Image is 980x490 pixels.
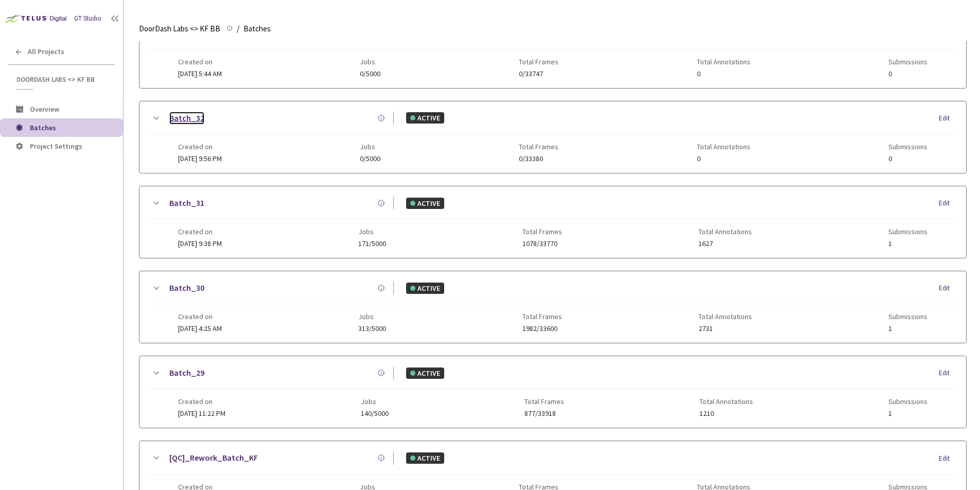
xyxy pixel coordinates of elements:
[888,70,927,78] span: 0
[169,112,204,125] a: Batch_32
[698,312,752,321] span: Total Annotations
[74,14,101,24] div: GT Studio
[888,397,927,406] span: Submissions
[519,143,558,151] span: Total Frames
[524,397,564,406] span: Total Frames
[697,143,750,151] span: Total Annotations
[888,410,927,417] span: 1
[169,451,258,464] a: [QC]_Rework_Batch_KF
[360,155,380,163] span: 0/5000
[888,325,927,332] span: 1
[178,409,225,418] span: [DATE] 11:22 PM
[519,155,558,163] span: 0/33380
[519,58,558,66] span: Total Frames
[697,70,750,78] span: 0
[178,154,222,163] span: [DATE] 9:56 PM
[524,410,564,417] span: 877/33918
[178,69,222,78] span: [DATE] 5:44 AM
[939,368,956,378] div: Edit
[699,410,753,417] span: 1210
[939,453,956,464] div: Edit
[358,227,386,236] span: Jobs
[139,23,220,35] span: DoorDash Labs <> KF BB
[178,312,222,321] span: Created on
[406,112,444,124] div: ACTIVE
[406,452,444,464] div: ACTIVE
[697,155,750,163] span: 0
[360,58,380,66] span: Jobs
[358,312,386,321] span: Jobs
[698,227,752,236] span: Total Annotations
[139,271,966,343] div: Batch_30ACTIVEEditCreated on[DATE] 4:25 AMJobs313/5000Total Frames1982/33600Total Annotations2731...
[522,325,562,332] span: 1982/33600
[178,227,222,236] span: Created on
[169,366,204,379] a: Batch_29
[139,356,966,428] div: Batch_29ACTIVEEditCreated on[DATE] 11:22 PMJobs140/5000Total Frames877/33918Total Annotations1210...
[30,142,82,151] span: Project Settings
[178,397,225,406] span: Created on
[888,240,927,248] span: 1
[169,197,204,209] a: Batch_31
[406,283,444,294] div: ACTIVE
[361,397,389,406] span: Jobs
[939,198,956,208] div: Edit
[178,58,222,66] span: Created on
[888,227,927,236] span: Submissions
[243,23,271,35] span: Batches
[237,23,239,35] li: /
[888,155,927,163] span: 0
[30,123,56,132] span: Batches
[939,113,956,124] div: Edit
[698,325,752,332] span: 2731
[939,283,956,293] div: Edit
[699,397,753,406] span: Total Annotations
[519,70,558,78] span: 0/33747
[360,143,380,151] span: Jobs
[698,240,752,248] span: 1627
[888,143,927,151] span: Submissions
[358,325,386,332] span: 313/5000
[169,282,204,294] a: Batch_30
[888,58,927,66] span: Submissions
[360,70,380,78] span: 0/5000
[30,104,59,114] span: Overview
[16,75,109,84] span: DoorDash Labs <> KF BB
[522,312,562,321] span: Total Frames
[358,240,386,248] span: 171/5000
[178,324,222,333] span: [DATE] 4:25 AM
[139,101,966,173] div: Batch_32ACTIVEEditCreated on[DATE] 9:56 PMJobs0/5000Total Frames0/33380Total Annotations0Submissi...
[697,58,750,66] span: Total Annotations
[406,198,444,209] div: ACTIVE
[139,16,966,88] div: Batch_33ACTIVEEditCreated on[DATE] 5:44 AMJobs0/5000Total Frames0/33747Total Annotations0Submissi...
[522,227,562,236] span: Total Frames
[888,312,927,321] span: Submissions
[178,143,222,151] span: Created on
[406,367,444,379] div: ACTIVE
[139,186,966,258] div: Batch_31ACTIVEEditCreated on[DATE] 9:38 PMJobs171/5000Total Frames1078/33770Total Annotations1627...
[28,47,64,56] span: All Projects
[178,239,222,248] span: [DATE] 9:38 PM
[522,240,562,248] span: 1078/33770
[361,410,389,417] span: 140/5000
